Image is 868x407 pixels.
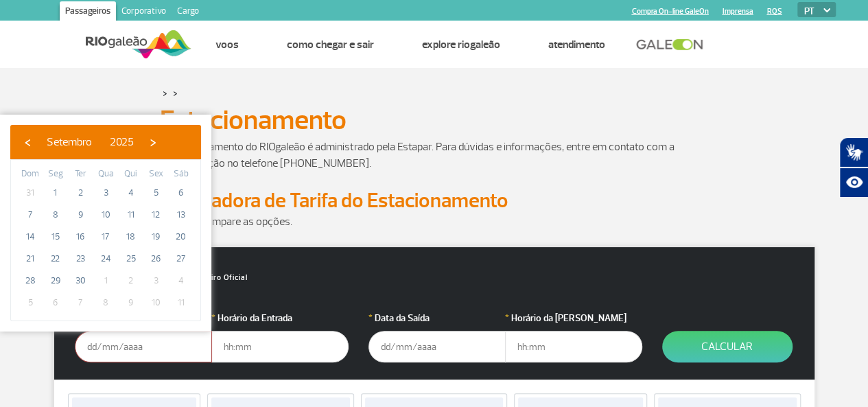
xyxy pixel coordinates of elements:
a: > [173,85,178,101]
span: 6 [45,292,67,314]
th: weekday [18,167,43,182]
span: 27 [170,248,192,270]
span: 11 [120,204,142,226]
span: 5 [19,292,41,314]
a: > [163,85,167,101]
span: 8 [45,204,67,226]
span: 19 [145,226,167,248]
span: 31 [19,182,41,204]
a: Passageiros [60,1,116,23]
p: Simule e compare as opções. [160,213,709,230]
th: weekday [43,167,69,182]
input: dd/mm/aaaa [75,331,212,362]
span: 15 [45,226,67,248]
a: Como chegar e sair [287,38,374,51]
span: 25 [120,248,142,270]
label: Horário da [PERSON_NAME] [505,311,642,325]
th: weekday [143,167,169,182]
span: 1 [95,270,117,292]
span: 12 [145,204,167,226]
span: 16 [69,226,91,248]
span: 4 [120,182,142,204]
span: 20 [170,226,192,248]
span: 9 [69,204,91,226]
th: weekday [93,167,119,182]
button: › [143,132,163,152]
span: 3 [95,182,117,204]
input: dd/mm/aaaa [368,331,506,362]
bs-datepicker-navigation-view: ​ ​ ​ [17,133,163,147]
p: O estacionamento do RIOgaleão é administrado pela Estapar. Para dúvidas e informações, entre em c... [160,139,709,172]
span: 22 [45,248,67,270]
span: 28 [19,270,41,292]
span: 24 [95,248,117,270]
span: 10 [145,292,167,314]
button: 2025 [101,132,143,152]
span: 2 [120,270,142,292]
th: weekday [68,167,93,182]
span: 21 [19,248,41,270]
span: 9 [120,292,142,314]
span: 13 [170,204,192,226]
button: Abrir tradutor de língua de sinais. [839,137,868,167]
a: Cargo [172,1,204,23]
span: 5 [145,182,167,204]
input: hh:mm [211,331,349,362]
h2: Calculadora de Tarifa do Estacionamento [160,188,709,213]
a: Imprensa [722,7,753,16]
a: Atendimento [548,38,605,51]
h1: Estacionamento [160,108,709,132]
a: Explore RIOgaleão [422,38,500,51]
span: 26 [145,248,167,270]
button: Calcular [662,331,793,362]
a: Corporativo [116,1,172,23]
span: 4 [170,270,192,292]
span: 29 [45,270,67,292]
span: 1 [45,182,67,204]
span: 30 [69,270,91,292]
span: 17 [95,226,117,248]
label: Data da Saída [368,311,506,325]
button: ‹ [17,132,38,152]
span: Setembro [47,135,92,149]
span: 14 [19,226,41,248]
span: Parceiro Oficial [177,274,248,281]
input: hh:mm [505,331,642,362]
span: 18 [120,226,142,248]
span: 7 [69,292,91,314]
span: 10 [95,204,117,226]
button: Abrir recursos assistivos. [839,167,868,198]
span: 23 [69,248,91,270]
span: 3 [145,270,167,292]
span: 7 [19,204,41,226]
span: 2025 [110,135,134,149]
div: Plugin de acessibilidade da Hand Talk. [839,137,868,198]
a: RQS [766,7,782,16]
span: 8 [95,292,117,314]
a: Compra On-line GaleOn [631,7,708,16]
th: weekday [118,167,143,182]
label: Horário da Entrada [211,311,349,325]
span: 2 [69,182,91,204]
button: Setembro [38,132,101,152]
span: 11 [170,292,192,314]
span: 6 [170,182,192,204]
th: weekday [168,167,193,182]
a: Voos [215,38,239,51]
